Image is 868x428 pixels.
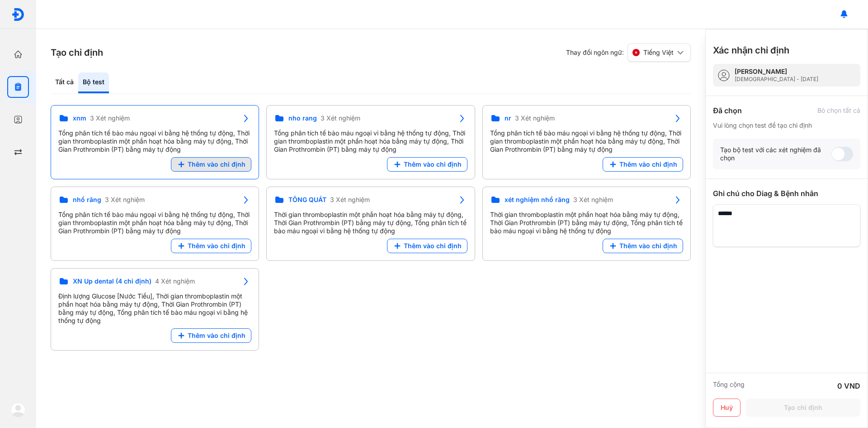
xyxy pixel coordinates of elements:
[274,129,467,154] div: Tổng phân tích tế bào máu ngoại vi bằng hệ thống tự động, Thời gian thromboplastin một phần hoạt ...
[404,242,462,250] span: Thêm vào chỉ định
[387,157,467,172] button: Thêm vào chỉ định
[171,328,251,343] button: Thêm vào chỉ định
[11,403,25,417] img: logo
[817,106,860,115] div: Bỏ chọn tất cả
[735,76,818,83] div: [DEMOGRAPHIC_DATA] - [DATE]
[155,277,195,285] span: 4 Xét nghiệm
[713,380,745,391] div: Tổng cộng
[73,196,101,204] span: nhổ răng
[603,157,683,172] button: Thêm vào chỉ định
[188,332,245,340] span: Thêm vào chỉ định
[58,211,251,235] div: Tổng phân tích tế bào máu ngoại vi bằng hệ thống tự động, Thời gian thromboplastin một phần hoạt ...
[78,72,109,93] div: Bộ test
[51,72,78,93] div: Tất cả
[330,196,370,204] span: 3 Xét nghiệm
[603,239,683,253] button: Thêm vào chỉ định
[713,121,860,130] div: Vui lòng chọn test để tạo chỉ định
[713,399,741,417] button: Huỷ
[274,211,467,235] div: Thời gian thromboplastin một phần hoạt hóa bằng máy tự động, Thời Gian Prothrombin (PT) bằng máy ...
[735,67,818,76] div: [PERSON_NAME]
[619,160,677,168] span: Thêm vào chỉ định
[515,114,555,122] span: 3 Xét nghiệm
[505,114,511,122] span: nr
[58,129,251,154] div: Tổng phân tích tế bào máu ngoại vi bằng hệ thống tự động, Thời gian thromboplastin một phần hoạt ...
[713,188,860,199] div: Ghi chú cho Diag & Bệnh nhân
[11,8,25,21] img: logo
[837,380,860,391] div: 0 VND
[713,105,742,116] div: Đã chọn
[188,242,245,250] span: Thêm vào chỉ định
[90,114,130,122] span: 3 Xét nghiệm
[490,211,683,235] div: Thời gian thromboplastin một phần hoạt hóa bằng máy tự động, Thời Gian Prothrombin (PT) bằng máy ...
[58,292,251,325] div: Định lượng Glucose [Nước Tiểu], Thời gian thromboplastin một phần hoạt hóa bằng máy tự động, Thời...
[73,114,86,122] span: xnm
[51,46,103,59] h3: Tạo chỉ định
[105,196,145,204] span: 3 Xét nghiệm
[404,160,462,168] span: Thêm vào chỉ định
[321,114,360,122] span: 3 Xét nghiệm
[566,43,691,62] div: Thay đổi ngôn ngữ:
[73,277,151,285] span: XN Up dental (4 chỉ định)
[619,242,677,250] span: Thêm vào chỉ định
[188,160,245,168] span: Thêm vào chỉ định
[288,114,317,122] span: nho rang
[171,239,251,253] button: Thêm vào chỉ định
[490,129,683,154] div: Tổng phân tích tế bào máu ngoại vi bằng hệ thống tự động, Thời gian thromboplastin một phần hoạt ...
[171,157,251,172] button: Thêm vào chỉ định
[720,146,831,162] div: Tạo bộ test với các xét nghiệm đã chọn
[573,196,613,204] span: 3 Xét nghiệm
[746,399,860,417] button: Tạo chỉ định
[505,196,570,204] span: xét nghiệm nhổ răng
[713,44,789,57] h3: Xác nhận chỉ định
[387,239,467,253] button: Thêm vào chỉ định
[643,48,674,57] span: Tiếng Việt
[288,196,326,204] span: TỔNG QUÁT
